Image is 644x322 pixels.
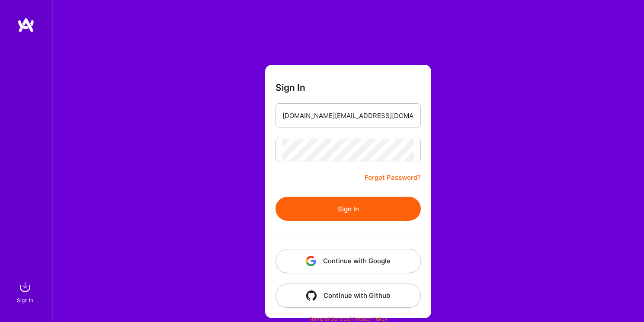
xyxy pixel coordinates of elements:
[16,278,34,296] img: sign in
[352,316,388,322] a: Privacy Policy
[276,82,305,93] h3: Sign In
[282,105,414,127] input: Email...
[309,316,349,322] a: Terms of Service
[306,290,317,301] img: icon
[17,17,35,33] img: logo
[17,296,33,305] div: Sign In
[52,299,644,320] div: © 2025 ATeams Inc., All rights reserved.
[276,197,421,221] button: Sign In
[365,172,421,183] a: Forgot Password?
[306,256,316,266] img: icon
[276,284,421,308] button: Continue with Github
[18,278,34,305] a: sign inSign In
[309,316,388,322] span: |
[276,249,421,273] button: Continue with Google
